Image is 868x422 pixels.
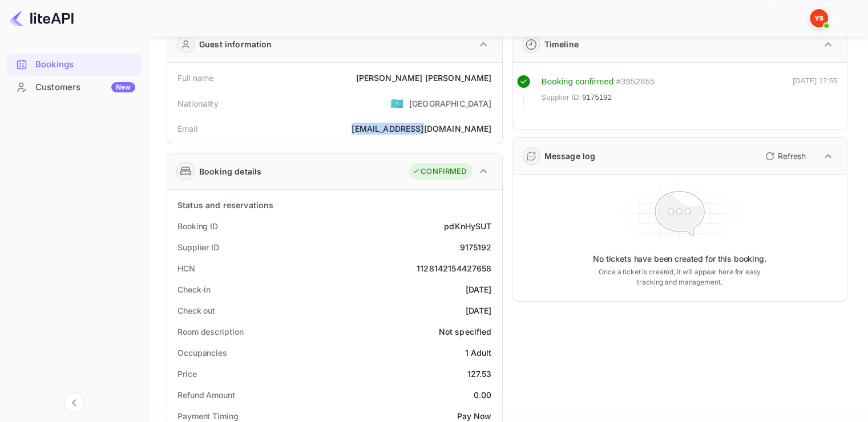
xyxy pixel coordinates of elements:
[409,98,492,109] div: [GEOGRAPHIC_DATA]
[7,76,141,98] a: CustomersNew
[474,389,492,401] div: 0.00
[466,283,492,295] div: [DATE]
[457,410,491,422] div: Pay Now
[616,75,655,88] div: # 3952855
[177,347,227,359] div: Occupancies
[793,75,838,108] div: [DATE] 17:55
[459,241,491,253] div: 9175192
[465,347,491,359] div: 1 Adult
[810,9,828,27] img: Yandex Support
[177,123,197,135] div: Email
[9,9,74,27] img: LiteAPI logo
[758,147,810,165] button: Refresh
[177,98,219,109] div: Nationality
[7,54,141,76] div: Bookings
[177,283,211,295] div: Check-in
[356,72,491,84] div: [PERSON_NAME] [PERSON_NAME]
[590,267,769,287] p: Once a ticket is created, it will appear here for easy tracking and management.
[417,262,491,274] div: 1128142154427658
[177,220,218,232] div: Booking ID
[466,305,492,316] div: [DATE]
[582,92,612,103] span: 9175192
[177,305,215,316] div: Check out
[467,368,492,380] div: 127.53
[412,166,466,177] div: CONFIRMED
[177,368,197,380] div: Price
[177,389,235,401] div: Refund Amount
[35,81,135,94] div: Customers
[390,93,403,113] span: United States
[542,75,614,88] div: Booking confirmed
[352,123,491,135] div: [EMAIL_ADDRESS][DOMAIN_NAME]
[593,253,766,265] p: No tickets have been created for this booking.
[439,326,492,338] div: Not specified
[544,150,596,162] div: Message log
[177,199,273,211] div: Status and reservations
[544,38,579,50] div: Timeline
[177,262,195,274] div: HCN
[778,150,806,162] p: Refresh
[542,92,582,103] span: Supplier ID:
[177,410,239,422] div: Payment Timing
[35,58,135,71] div: Bookings
[177,326,243,338] div: Room description
[199,165,261,177] div: Booking details
[64,392,84,413] button: Collapse navigation
[7,76,141,99] div: CustomersNew
[444,220,491,232] div: pdKnHySUT
[199,38,272,50] div: Guest information
[111,82,135,92] div: New
[177,72,213,84] div: Full name
[177,241,219,253] div: Supplier ID
[7,54,141,75] a: Bookings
